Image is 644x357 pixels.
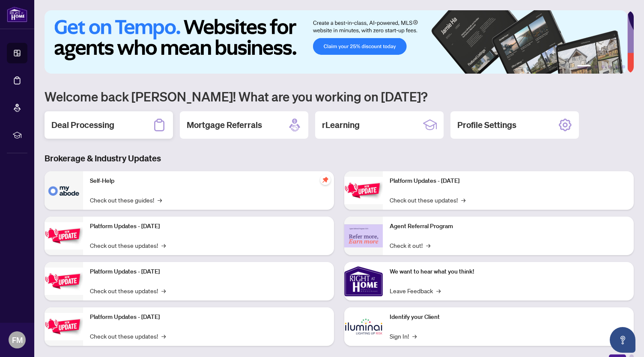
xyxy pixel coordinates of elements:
span: → [161,286,166,295]
h2: Profile Settings [457,119,516,131]
img: Agent Referral Program [344,224,383,248]
span: → [412,331,417,341]
img: Slide 0 [45,10,627,74]
img: Platform Updates - July 21, 2025 [45,268,83,295]
h2: rLearning [322,119,360,131]
h2: Deal Processing [51,119,114,131]
img: Platform Updates - September 16, 2025 [45,222,83,249]
p: Platform Updates - [DATE] [90,312,327,322]
span: → [161,331,166,341]
p: Platform Updates - [DATE] [390,176,627,186]
span: FM [12,334,23,346]
button: 3 [601,65,605,68]
img: logo [7,6,27,22]
span: → [426,241,430,250]
p: Agent Referral Program [390,222,627,231]
p: Platform Updates - [DATE] [90,267,327,277]
a: Leave Feedback→ [390,286,441,295]
h1: Welcome back [PERSON_NAME]! What are you working on [DATE]? [45,88,634,104]
button: 5 [615,65,618,68]
p: Platform Updates - [DATE] [90,222,327,231]
span: → [161,241,166,250]
a: Check out these updates!→ [90,286,166,295]
p: Identify your Client [390,312,627,322]
h3: Brokerage & Industry Updates [45,152,634,164]
button: Open asap [610,327,635,353]
p: We want to hear what you think! [390,267,627,277]
a: Check out these updates!→ [90,331,166,341]
span: → [436,286,441,295]
a: Check out these updates!→ [390,195,465,205]
span: pushpin [320,175,331,185]
button: 4 [608,65,611,68]
a: Check out these guides!→ [90,195,162,205]
a: Sign In!→ [390,331,417,341]
button: 2 [594,65,598,68]
a: Check it out!→ [390,241,430,250]
button: 1 [577,65,591,68]
img: We want to hear what you think! [344,262,383,300]
p: Self-Help [90,176,327,186]
a: Check out these updates!→ [90,241,166,250]
img: Platform Updates - July 8, 2025 [45,313,83,340]
span: → [461,195,465,205]
h2: Mortgage Referrals [187,119,262,131]
img: Identify your Client [344,307,383,346]
img: Self-Help [45,171,83,210]
button: 6 [622,65,625,68]
span: → [158,195,162,205]
img: Platform Updates - June 23, 2025 [344,177,383,204]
